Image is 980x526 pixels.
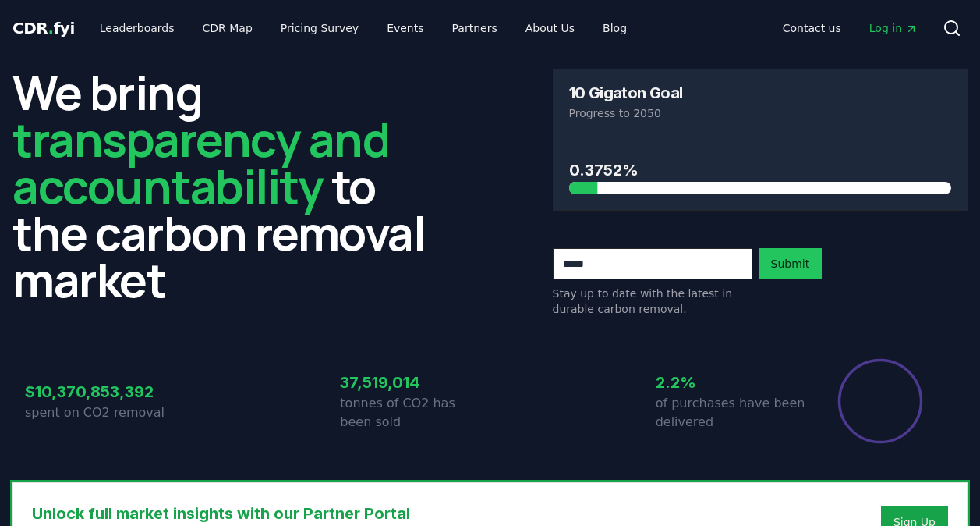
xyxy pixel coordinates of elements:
nav: Main [770,14,930,42]
a: Events [374,14,436,42]
span: transparency and accountability [12,107,389,218]
h3: 2.2% [656,371,805,394]
p: Stay up to date with the latest in durable carbon removal. [553,286,752,317]
a: Contact us [770,14,854,42]
h3: 10 Gigaton Goal [569,85,683,101]
a: CDR Map [190,14,265,42]
a: Blog [590,14,639,42]
span: Log in [869,20,918,36]
a: Leaderboards [87,14,187,42]
a: Log in [857,14,930,42]
a: Pricing Survey [268,14,371,42]
p: Progress to 2050 [569,105,952,121]
h2: We bring to the carbon removal market [12,69,428,303]
button: Submit [759,248,823,279]
a: About Us [513,14,587,42]
h3: $10,370,853,392 [25,380,175,403]
p: tonnes of CO2 has been sold [340,394,490,432]
a: Partners [440,14,510,42]
h3: Unlock full market insights with our Partner Portal [32,502,711,525]
nav: Main [87,14,639,42]
h3: 37,519,014 [340,371,490,394]
p: spent on CO2 removal [25,403,175,422]
p: of purchases have been delivered [656,394,805,432]
span: CDR fyi [12,19,75,37]
a: CDR.fyi [12,17,75,39]
span: . [48,19,54,37]
div: Percentage of sales delivered [837,357,924,445]
h3: 0.3752% [569,158,952,182]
